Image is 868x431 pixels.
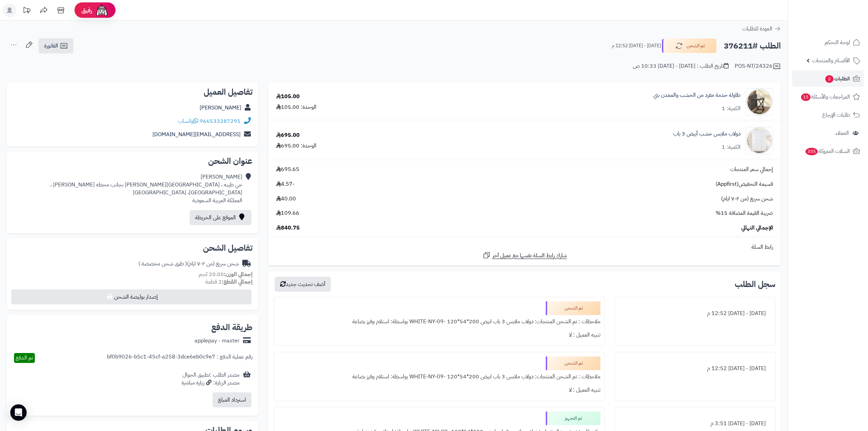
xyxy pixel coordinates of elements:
div: [PERSON_NAME] حي طيبه ، [GEOGRAPHIC_DATA][PERSON_NAME] بجانب محطه [PERSON_NAME] ، [GEOGRAPHIC_DAT... [50,173,242,204]
span: 355 [805,148,818,155]
span: السلات المتروكة [805,146,850,156]
span: -4.57 [276,180,295,188]
span: 695.65 [276,166,299,173]
strong: إجمالي الوزن: [224,270,253,278]
img: ai-face.png [95,3,109,17]
a: الطلبات2 [792,70,864,87]
div: الوحدة: 105.00 [276,103,316,111]
div: [DATE] - [DATE] 12:52 م [619,362,771,375]
h2: عنوان الشحن [12,157,253,165]
a: المراجعات والأسئلة15 [792,89,864,105]
span: ضريبة القيمة المضافة 15% [716,209,773,217]
h3: سجل الطلب [735,280,775,288]
span: الأقسام والمنتجات [812,56,850,65]
button: أضف تحديث جديد [275,277,331,292]
a: تحديثات المنصة [18,3,35,19]
span: 15 [801,93,811,101]
span: العودة للطلبات [742,25,772,33]
div: POS-NT/24326 [735,62,781,70]
a: طاولة خدمة مفرد من الخشب والمعدن بني [653,91,741,99]
h2: الطلب #376211 [724,39,781,53]
small: 2 قطعة [205,278,253,286]
span: 109.66 [276,209,299,217]
a: شارك رابط السلة نفسها مع عميل آخر [483,251,567,260]
span: العملاء [836,128,849,138]
button: إصدار بوليصة الشحن [11,289,252,304]
h2: تفاصيل العميل [12,88,253,96]
a: دولاب ملابس خشب أبيض 3 باب [673,130,741,138]
div: ملاحظات : تم الشحن المنتجات: دولاب ملابس 3 باب ابيض 200*54*120 -WHITE-NY-09 بواسطة: استلام وفرز ب... [278,370,600,383]
span: ( طرق شحن مخصصة ) [138,260,187,268]
strong: إجمالي القطع: [222,278,253,286]
a: [EMAIL_ADDRESS][DOMAIN_NAME] [152,130,241,139]
a: واتساب [178,117,198,125]
div: applepay - master [194,337,240,345]
small: 20.00 كجم [199,270,253,278]
span: الطلبات [825,74,850,83]
div: ملاحظات : تم الشحن المنتجات: دولاب ملابس 3 باب ابيض 200*54*120 -WHITE-NY-09 بواسطة: استلام وفرز ب... [278,315,600,328]
span: قسيمة التخفيض(Appfirst) [716,180,773,188]
div: تاريخ الطلب : [DATE] - [DATE] 10:33 ص [633,62,729,70]
a: الفاتورة [39,38,73,53]
div: مصدر الزيارة: زيارة مباشرة [181,379,240,387]
div: تنبيه العميل : لا [278,328,600,342]
div: Open Intercom Messenger [10,404,27,421]
button: استرداد المبلغ [213,392,252,407]
span: المراجعات والأسئلة [800,92,850,102]
span: الإجمالي النهائي [741,224,773,232]
a: لوحة التحكم [792,34,864,51]
span: الفاتورة [44,42,58,50]
span: 2 [825,75,833,83]
span: 840.75 [276,224,300,232]
div: تم التجهيز [546,412,600,425]
h2: تفاصيل الشحن [12,244,253,252]
a: السلات المتروكة355 [792,143,864,159]
div: مصدر الطلب :تطبيق الجوال [181,371,240,387]
span: شحن سريع (من ٢-٧ ايام) [721,195,773,203]
img: 1750179080-5555-90x90.jpg [746,88,773,116]
div: تنبيه العميل : لا [278,383,600,397]
button: تم الشحن [662,39,717,53]
div: تم الشحن [546,356,600,370]
img: 1753186020-1-90x90.jpg [746,127,773,154]
a: [PERSON_NAME] [200,104,241,112]
span: شارك رابط السلة نفسها مع عميل آخر [492,252,567,260]
a: الموقع على الخريطة [190,210,252,225]
span: إجمالي سعر المنتجات [730,166,773,173]
div: شحن سريع (من ٢-٧ ايام) [138,260,239,268]
div: الوحدة: 695.00 [276,142,316,150]
span: تم الدفع [16,354,33,362]
div: الكمية: 1 [722,143,741,151]
div: الكمية: 1 [722,105,741,113]
span: طلبات الإرجاع [822,110,850,120]
div: 695.00 [276,131,300,139]
div: [DATE] - [DATE] 3:51 م [619,417,771,430]
h2: طريقة الدفع [211,323,253,331]
div: 105.00 [276,93,300,101]
div: رابط السلة [271,243,778,251]
a: طلبات الإرجاع [792,107,864,123]
a: العملاء [792,125,864,141]
span: لوحة التحكم [825,38,850,47]
div: تم الشحن [546,301,600,315]
a: العودة للطلبات [742,25,781,33]
span: 40.00 [276,195,296,203]
div: رقم عملية الدفع : bf0b9026-b5c1-45cf-a258-3dce6eb0c9e7 [107,353,253,363]
div: [DATE] - [DATE] 12:52 م [619,307,771,320]
a: 966533287291 [200,117,241,125]
small: [DATE] - [DATE] 12:52 م [612,42,661,49]
span: رفيق [81,6,92,14]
